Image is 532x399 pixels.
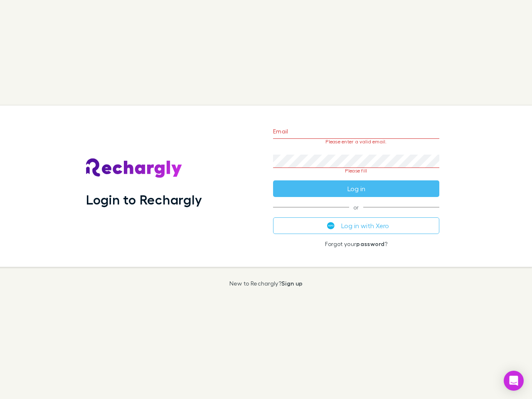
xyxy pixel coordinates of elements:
p: New to Rechargly? [229,280,303,287]
a: Sign up [281,280,303,287]
p: Please enter a valid email. [273,139,439,145]
a: password [356,240,384,247]
img: Rechargly's Logo [86,158,182,178]
img: Xero's logo [327,222,335,229]
p: Forgot your ? [273,241,439,247]
button: Log in with Xero [273,217,439,234]
button: Log in [273,180,439,197]
div: Open Intercom Messenger [504,371,524,391]
h1: Login to Rechargly [86,192,202,207]
p: Please fill [273,168,439,174]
